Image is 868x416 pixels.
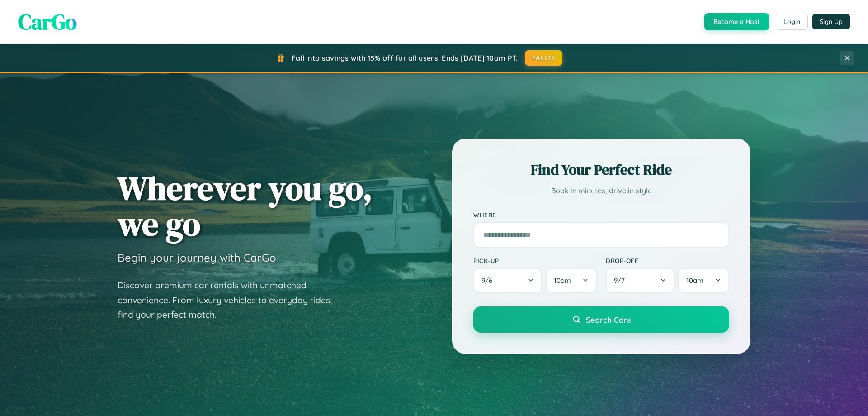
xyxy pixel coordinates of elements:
[614,276,629,285] span: 9 / 7
[586,315,631,325] span: Search Cars
[18,7,77,37] span: CarGo
[118,278,344,322] p: Discover premium car rentals with unmatched convenience. From luxury vehicles to everyday rides, ...
[554,276,571,285] span: 10am
[118,170,373,242] h1: Wherever you go, we go
[473,211,729,219] label: Where
[473,306,729,333] button: Search Cars
[546,268,597,293] button: 10am
[473,160,729,180] h2: Find Your Perfect Ride
[481,276,497,285] span: 9 / 6
[686,276,703,285] span: 10am
[776,14,808,30] button: Login
[118,251,276,264] h3: Begin your journey with CarGo
[678,268,729,293] button: 10am
[292,53,518,62] span: Fall into savings with 15% off for all users! Ends [DATE] 10am PT.
[812,14,850,29] button: Sign Up
[473,268,542,293] button: 9/6
[606,257,729,264] label: Drop-off
[704,13,769,30] button: Become a Host
[525,50,563,66] button: FALL15
[606,268,675,293] button: 9/7
[473,184,729,197] p: Book in minutes, drive in style
[473,257,597,264] label: Pick-up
